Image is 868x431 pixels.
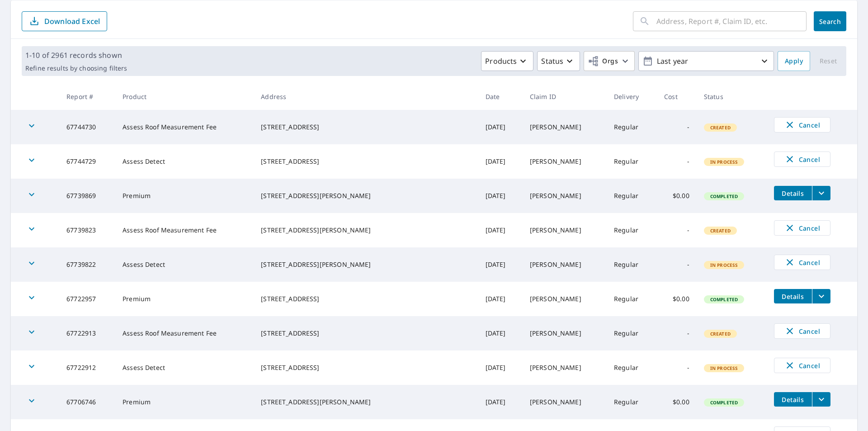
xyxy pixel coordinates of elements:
[783,360,821,371] span: Cancel
[59,282,115,316] td: 67722957
[657,385,697,419] td: $0.00
[705,399,743,406] span: Completed
[705,262,744,268] span: In Process
[115,83,254,110] th: Product
[774,358,830,373] button: Cancel
[774,392,812,407] button: detailsBtn-67706746
[774,117,830,133] button: Cancel
[774,152,830,167] button: Cancel
[478,179,523,213] td: [DATE]
[261,191,471,200] div: [STREET_ADDRESS][PERSON_NAME]
[657,179,697,213] td: $0.00
[523,144,607,179] td: [PERSON_NAME]
[697,83,767,110] th: Status
[814,11,846,31] button: Search
[705,296,743,303] span: Completed
[523,179,607,213] td: [PERSON_NAME]
[478,316,523,350] td: [DATE]
[59,316,115,350] td: 67722913
[653,53,759,69] p: Last year
[588,56,618,67] span: Orgs
[59,385,115,419] td: 67706746
[783,326,821,336] span: Cancel
[478,282,523,316] td: [DATE]
[44,16,100,26] p: Download Excel
[657,282,697,316] td: $0.00
[607,144,657,179] td: Regular
[607,316,657,350] td: Regular
[261,294,471,303] div: [STREET_ADDRESS]
[478,83,523,110] th: Date
[115,213,254,247] td: Assess Roof Measurement Fee
[59,247,115,282] td: 67739822
[607,247,657,282] td: Regular
[261,260,471,269] div: [STREET_ADDRESS][PERSON_NAME]
[261,363,471,372] div: [STREET_ADDRESS]
[115,316,254,350] td: Assess Roof Measurement Fee
[523,282,607,316] td: [PERSON_NAME]
[59,83,115,110] th: Report #
[656,9,807,34] input: Address, Report #, Claim ID, etc.
[59,350,115,385] td: 67722912
[783,154,821,165] span: Cancel
[115,179,254,213] td: Premium
[657,144,697,179] td: -
[115,282,254,316] td: Premium
[115,144,254,179] td: Assess Detect
[481,51,533,71] button: Products
[812,186,830,200] button: filesDropdownBtn-67739869
[779,292,807,301] span: Details
[705,365,744,371] span: In Process
[607,385,657,419] td: Regular
[478,247,523,282] td: [DATE]
[523,385,607,419] td: [PERSON_NAME]
[774,289,812,303] button: detailsBtn-67722957
[821,17,839,26] span: Search
[523,247,607,282] td: [PERSON_NAME]
[541,56,563,66] p: Status
[115,385,254,419] td: Premium
[778,51,810,71] button: Apply
[478,213,523,247] td: [DATE]
[523,316,607,350] td: [PERSON_NAME]
[774,220,830,236] button: Cancel
[812,392,830,407] button: filesDropdownBtn-67706746
[607,213,657,247] td: Regular
[261,226,471,235] div: [STREET_ADDRESS][PERSON_NAME]
[115,350,254,385] td: Assess Detect
[59,213,115,247] td: 67739823
[783,223,821,233] span: Cancel
[812,289,830,303] button: filesDropdownBtn-67722957
[22,11,107,31] button: Download Excel
[523,110,607,144] td: [PERSON_NAME]
[783,119,821,130] span: Cancel
[523,213,607,247] td: [PERSON_NAME]
[657,316,697,350] td: -
[261,123,471,132] div: [STREET_ADDRESS]
[779,189,807,198] span: Details
[657,213,697,247] td: -
[261,398,471,407] div: [STREET_ADDRESS][PERSON_NAME]
[254,83,478,110] th: Address
[779,395,807,404] span: Details
[657,247,697,282] td: -
[638,51,774,71] button: Last year
[523,83,607,110] th: Claim ID
[59,110,115,144] td: 67744730
[523,350,607,385] td: [PERSON_NAME]
[705,331,736,337] span: Created
[607,179,657,213] td: Regular
[478,350,523,385] td: [DATE]
[537,51,580,71] button: Status
[478,385,523,419] td: [DATE]
[774,255,830,270] button: Cancel
[59,179,115,213] td: 67739869
[261,329,471,338] div: [STREET_ADDRESS]
[607,83,657,110] th: Delivery
[785,56,803,67] span: Apply
[59,144,115,179] td: 67744729
[774,323,830,339] button: Cancel
[657,83,697,110] th: Cost
[783,257,821,268] span: Cancel
[478,144,523,179] td: [DATE]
